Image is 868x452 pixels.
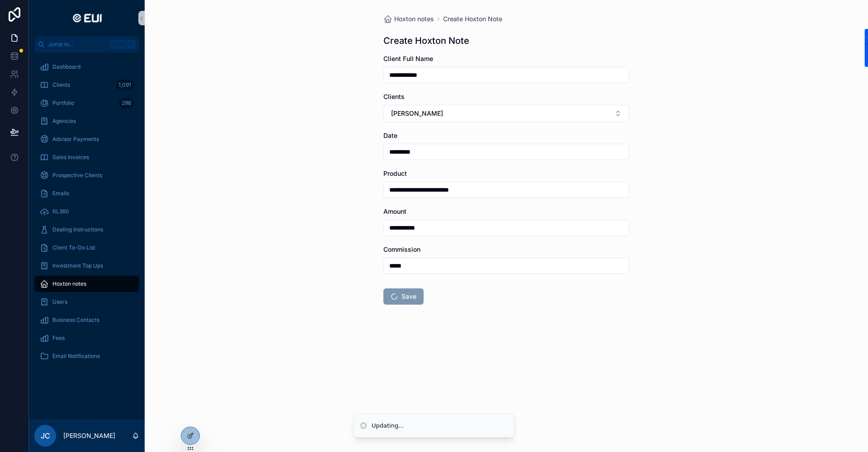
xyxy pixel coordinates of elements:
[52,262,103,269] span: Investment Top Ups
[34,167,139,184] a: Prospective Clients
[394,14,434,24] span: Hoxton notes
[52,136,99,143] span: Advisor Payments
[52,244,95,251] span: Client To-Do List
[443,14,502,24] a: Create Hoxton Note
[52,316,99,324] span: Business Contacts
[383,55,433,62] span: Client Full Name
[383,245,420,253] span: Commission
[34,36,139,52] button: Jump to...CtrlK
[127,41,135,48] span: K
[383,93,405,100] span: Clients
[34,131,139,147] a: Advisor Payments
[34,294,139,310] a: Users
[52,353,100,360] span: Email Notifications
[383,105,629,122] button: Select Button
[383,207,406,215] span: Amount
[52,154,89,161] span: Sales Invoices
[116,80,134,90] div: 1,091
[34,221,139,238] a: Dealing Instructions
[52,334,65,342] span: Fees
[383,169,407,177] span: Product
[391,109,443,118] span: [PERSON_NAME]
[34,330,139,346] a: Fees
[34,203,139,220] a: RL360
[69,11,104,25] img: App logo
[383,34,469,47] h1: Create Hoxton Note
[34,185,139,202] a: Emails
[52,298,67,306] span: Users
[34,348,139,364] a: Email Notifications
[34,312,139,328] a: Business Contacts
[48,41,106,48] span: Jump to...
[34,258,139,274] a: Investment Top Ups
[52,208,69,215] span: RL360
[63,431,115,440] p: [PERSON_NAME]
[109,40,126,49] span: Ctrl
[34,95,139,111] a: Portfolio296
[52,118,76,125] span: Agencies
[52,172,102,179] span: Prospective Clients
[52,81,70,89] span: Clients
[29,52,145,376] div: scrollable content
[41,430,50,441] span: JC
[383,14,434,24] a: Hoxton notes
[52,190,69,197] span: Emails
[34,113,139,129] a: Agencies
[52,226,103,233] span: Dealing Instructions
[52,280,86,287] span: Hoxton notes
[34,240,139,256] a: Client To-Do List
[34,149,139,165] a: Sales Invoices
[52,63,80,71] span: Dashboard
[372,421,404,430] div: Updating...
[34,77,139,93] a: Clients1,091
[34,276,139,292] a: Hoxton notes
[383,132,397,139] span: Date
[52,99,74,107] span: Portfolio
[119,98,134,108] div: 296
[34,59,139,75] a: Dashboard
